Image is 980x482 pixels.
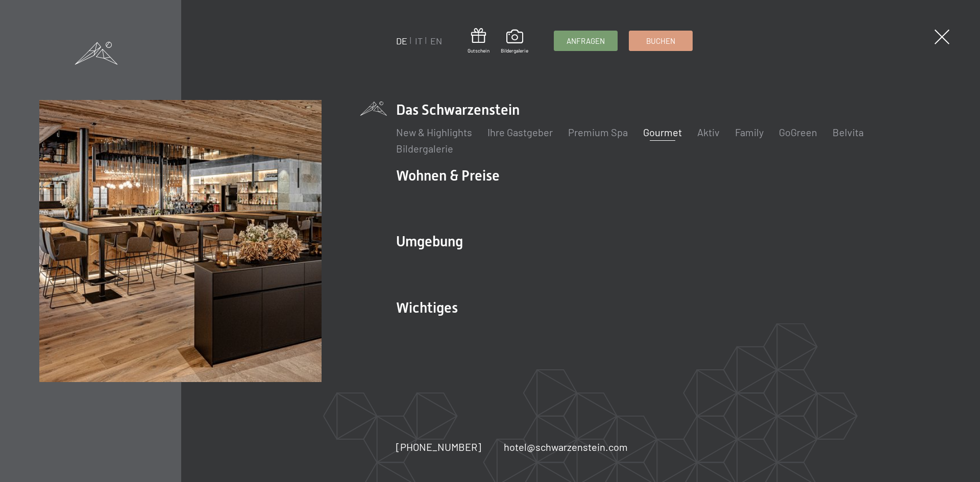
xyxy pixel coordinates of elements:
[501,30,528,54] a: Bildergalerie
[832,126,864,138] a: Belvita
[567,36,605,46] span: Anfragen
[568,126,628,138] a: Premium Spa
[629,31,692,50] a: Buchen
[697,126,720,138] a: Aktiv
[646,36,675,46] span: Buchen
[779,126,817,138] a: GoGreen
[643,126,682,138] a: Gourmet
[430,35,442,46] a: EN
[487,126,553,138] a: Ihre Gastgeber
[554,31,617,50] a: Anfragen
[468,47,489,54] span: Gutschein
[396,142,453,155] a: Bildergalerie
[504,440,628,454] a: hotel@schwarzenstein.com
[396,126,472,138] a: New & Highlights
[396,440,481,454] a: [PHONE_NUMBER]
[468,28,489,54] a: Gutschein
[501,47,528,54] span: Bildergalerie
[396,35,407,46] a: DE
[415,35,423,46] a: IT
[735,126,764,138] a: Family
[396,441,481,453] span: [PHONE_NUMBER]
